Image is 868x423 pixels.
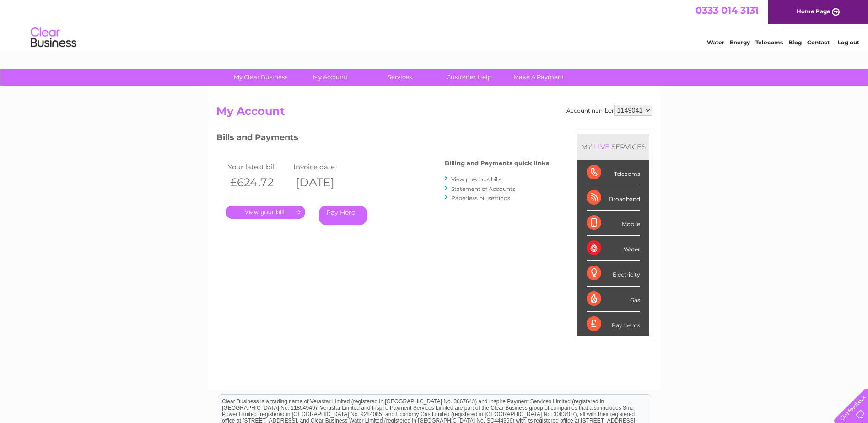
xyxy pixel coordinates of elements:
[216,131,549,147] h3: Bills and Payments
[587,261,640,286] div: Electricity
[226,161,291,173] td: Your latest bill
[838,39,859,46] a: Log out
[451,195,510,201] a: Paperless bill settings
[30,24,77,52] img: logo.png
[451,185,515,192] a: Statement of Accounts
[587,160,640,185] div: Telecoms
[755,39,783,46] a: Telecoms
[587,211,640,236] div: Mobile
[291,161,357,173] td: Invoice date
[216,105,652,122] h2: My Account
[362,69,437,86] a: Services
[788,39,802,46] a: Blog
[223,69,298,86] a: My Clear Business
[695,5,759,16] a: 0333 014 3131
[730,39,750,46] a: Energy
[451,176,501,183] a: View previous bills
[431,69,507,86] a: Customer Help
[218,5,651,44] div: Clear Business is a trading name of Verastar Limited (registered in [GEOGRAPHIC_DATA] No. 3667643...
[501,69,577,86] a: Make A Payment
[587,185,640,211] div: Broadband
[807,39,830,46] a: Contact
[291,173,357,192] th: [DATE]
[707,39,724,46] a: Water
[445,160,549,167] h4: Billing and Payments quick links
[566,105,652,116] div: Account number
[577,134,649,160] div: MY SERVICES
[292,69,368,86] a: My Account
[592,142,611,151] div: LIVE
[587,236,640,261] div: Water
[226,206,305,219] a: .
[587,312,640,336] div: Payments
[226,173,291,192] th: £624.72
[587,287,640,312] div: Gas
[319,206,367,225] a: Pay Here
